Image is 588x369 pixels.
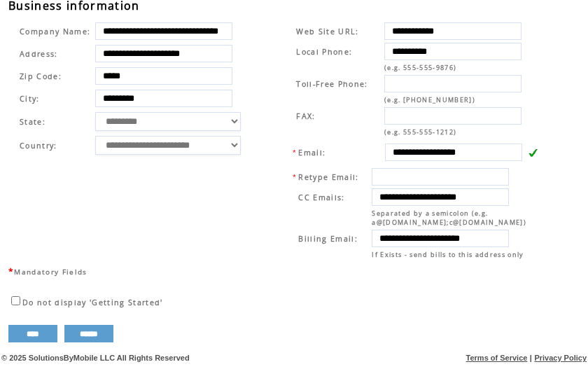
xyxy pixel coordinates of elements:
span: Mandatory Fields [14,267,87,277]
span: Email: [298,148,325,158]
span: (e.g. 555-555-9876) [384,63,456,72]
span: Country: [20,141,57,151]
span: Company Name: [20,27,90,36]
a: Terms of Service [466,354,528,362]
span: (e.g. 555-555-1212) [384,127,456,137]
span: (e.g. [PHONE_NUMBER]) [384,95,475,104]
span: City: [20,94,40,104]
img: v.gif [528,148,538,158]
span: © 2025 SolutionsByMobile LLC All Rights Reserved [1,354,190,362]
span: Local Phone: [296,47,352,57]
span: Billing Email: [298,234,358,244]
span: | [530,354,532,362]
span: If Exists - send bills to this address only [372,250,524,259]
span: Toll-Free Phone: [296,79,367,89]
span: Retype Email: [298,172,358,182]
span: Address: [20,49,58,59]
span: FAX: [296,111,315,121]
span: Do not display 'Getting Started' [22,298,163,307]
span: Separated by a semicolon (e.g. a@[DOMAIN_NAME];c@[DOMAIN_NAME]) [372,209,526,227]
span: State: [20,117,90,127]
span: Web Site URL: [296,27,358,36]
span: Zip Code: [20,71,62,81]
a: Privacy Policy [534,354,587,362]
span: CC Emails: [298,193,344,202]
